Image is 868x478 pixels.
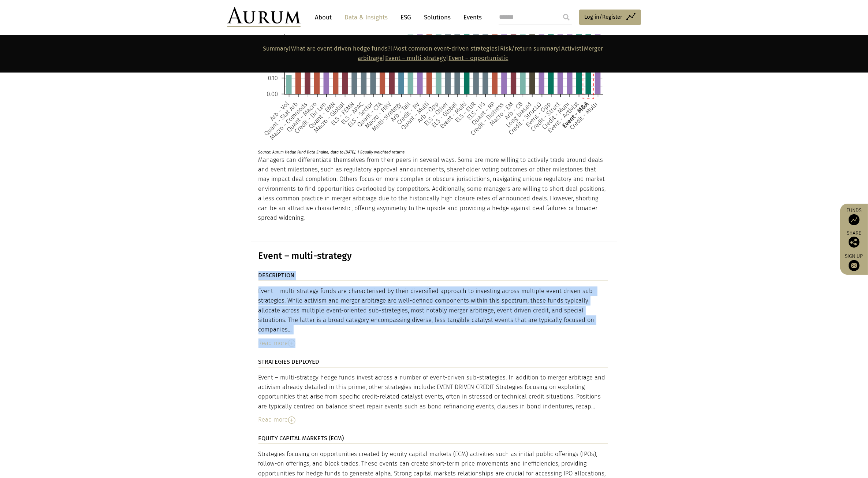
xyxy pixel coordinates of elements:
[258,435,344,442] strong: EQUITY CAPITAL MARKETS (ECM)
[397,11,415,24] a: ESG
[312,11,336,24] a: About
[579,10,641,25] a: Log in/Register
[849,237,860,248] img: Share this post
[844,231,864,248] div: Share
[394,45,498,52] a: Most common event-driven strategies
[849,214,860,225] img: Access Funds
[227,7,301,27] img: Aurum
[258,145,591,155] p: Source: Aurum Hedge Fund Data Engine, data to [DATE]. 1 Equally weighted returns
[421,11,455,24] a: Solutions
[585,12,623,21] span: Log in/Register
[844,207,864,225] a: Funds
[385,55,446,62] a: Event – multi-strategy
[258,415,608,425] div: Read more
[288,340,295,347] img: Read More
[559,10,574,25] input: Submit
[844,253,864,271] a: Sign up
[263,45,289,52] a: Summary
[258,358,320,365] strong: STRATEGIES DEPLOYED
[258,286,608,335] div: Event – multi-strategy funds are characterised by their diversified approach to investing across ...
[849,260,860,271] img: Sign up to our newsletter
[258,338,608,348] div: Read more
[341,11,392,24] a: Data & Insights
[258,272,295,279] strong: DESCRIPTION
[500,45,559,52] a: Risk/return summary
[291,45,391,52] a: What are event driven hedge funds?
[263,45,603,62] strong: | | | | | | |
[449,55,508,62] a: Event – opportunistic
[258,251,608,262] h3: Event – multi-strategy
[460,11,482,24] a: Events
[562,45,582,52] a: Activist
[288,416,295,424] img: Read More
[258,373,608,412] div: Event – multi-strategy hedge funds invest across a number of event-driven sub-strategies. In addi...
